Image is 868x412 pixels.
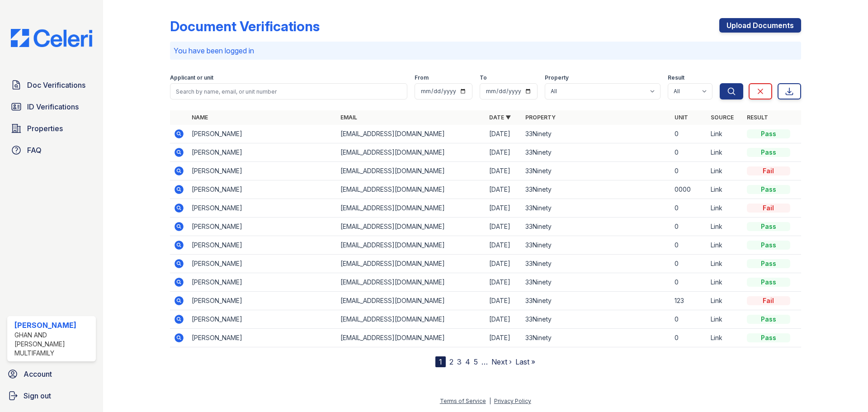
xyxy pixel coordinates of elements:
td: 0 [671,310,707,329]
td: 33Ninety [522,292,670,310]
span: … [481,356,488,367]
td: Link [707,292,743,310]
td: [EMAIL_ADDRESS][DOMAIN_NAME] [337,125,486,143]
td: [PERSON_NAME] [188,218,337,236]
a: Account [4,365,99,383]
a: Name [192,114,208,121]
td: [PERSON_NAME] [188,180,337,199]
td: [DATE] [486,292,522,310]
td: 0 [671,218,707,236]
td: 123 [671,292,707,310]
p: You have been logged in [174,45,797,56]
td: 33Ninety [522,125,670,143]
div: Pass [747,148,790,157]
td: 0 [671,143,707,162]
a: 2 [449,357,453,366]
td: [PERSON_NAME] [188,273,337,292]
a: Sign out [4,387,99,405]
td: [EMAIL_ADDRESS][DOMAIN_NAME] [337,218,486,236]
td: Link [707,218,743,236]
td: Link [707,273,743,292]
label: Result [668,74,684,81]
a: Unit [675,114,688,121]
div: Pass [747,185,790,194]
td: [PERSON_NAME] [188,199,337,218]
td: 33Ninety [522,310,670,329]
td: Link [707,162,743,180]
td: [DATE] [486,180,522,199]
div: Pass [747,129,790,138]
td: 0 [671,255,707,273]
td: 33Ninety [522,199,670,218]
td: [PERSON_NAME] [188,292,337,310]
span: Account [24,369,52,379]
a: Date ▼ [489,114,511,121]
td: Link [707,180,743,199]
td: [DATE] [486,310,522,329]
td: [DATE] [486,218,522,236]
span: Doc Verifications [27,80,85,90]
div: Pass [747,315,790,324]
td: 0000 [671,180,707,199]
a: Property [525,114,556,121]
div: Fail [747,296,790,305]
td: [DATE] [486,236,522,255]
span: ID Verifications [27,101,79,112]
td: Link [707,199,743,218]
a: 5 [474,357,478,366]
td: [EMAIL_ADDRESS][DOMAIN_NAME] [337,310,486,329]
td: 33Ninety [522,255,670,273]
label: Applicant or unit [170,74,213,81]
td: [EMAIL_ADDRESS][DOMAIN_NAME] [337,143,486,162]
a: Email [340,114,357,121]
td: 0 [671,236,707,255]
td: 0 [671,125,707,143]
td: 33Ninety [522,180,670,199]
div: Pass [747,259,790,268]
div: [PERSON_NAME] [14,320,92,331]
div: Fail [747,166,790,175]
input: Search by name, email, or unit number [170,83,407,99]
span: Properties [27,123,63,134]
td: Link [707,236,743,255]
td: 33Ninety [522,273,670,292]
div: Document Verifications [170,18,320,34]
a: Source [711,114,734,121]
td: 0 [671,329,707,347]
td: [EMAIL_ADDRESS][DOMAIN_NAME] [337,255,486,273]
span: FAQ [27,145,42,156]
span: Sign out [24,390,51,401]
div: Pass [747,222,790,231]
a: Properties [7,119,96,137]
td: [PERSON_NAME] [188,255,337,273]
td: 33Ninety [522,162,670,180]
td: 0 [671,273,707,292]
a: Terms of Service [440,398,486,404]
td: [DATE] [486,143,522,162]
img: CE_Logo_Blue-a8612792a0a2168367f1c8372b55b34899dd931a85d93a1a3d3e32e68fde9ad4.png [4,29,99,47]
td: [PERSON_NAME] [188,162,337,180]
td: [DATE] [486,199,522,218]
a: Upload Documents [719,18,801,33]
label: To [480,74,487,81]
a: ID Verifications [7,98,96,116]
div: 1 [435,356,446,367]
td: Link [707,310,743,329]
div: Pass [747,241,790,250]
div: Pass [747,278,790,287]
td: [PERSON_NAME] [188,310,337,329]
a: Doc Verifications [7,76,96,94]
td: Link [707,255,743,273]
div: Ghan and [PERSON_NAME] Multifamily [14,331,92,358]
td: [PERSON_NAME] [188,143,337,162]
td: [EMAIL_ADDRESS][DOMAIN_NAME] [337,273,486,292]
td: 33Ninety [522,236,670,255]
label: Property [545,74,569,81]
td: [DATE] [486,162,522,180]
div: Fail [747,204,790,213]
td: 0 [671,199,707,218]
td: 0 [671,162,707,180]
td: [DATE] [486,125,522,143]
td: [EMAIL_ADDRESS][DOMAIN_NAME] [337,236,486,255]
